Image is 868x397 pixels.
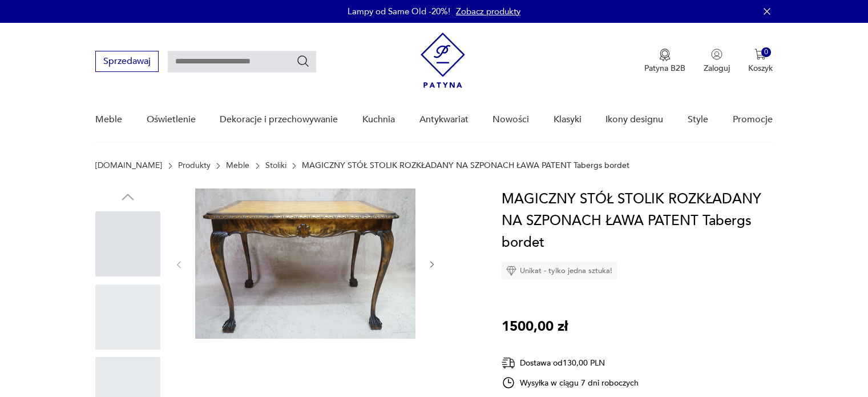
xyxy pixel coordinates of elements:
[95,161,162,170] a: [DOMAIN_NAME]
[95,51,159,72] button: Sprzedawaj
[688,98,708,142] a: Style
[265,161,286,170] a: Stoliki
[644,49,685,74] button: Patyna B2B
[226,161,249,170] a: Meble
[492,98,529,142] a: Nowości
[220,98,338,142] a: Dekoracje i przechowywanie
[704,49,730,74] button: Zaloguj
[147,98,196,142] a: Oświetlenie
[421,33,465,88] img: Patyna - sklep z meblami i dekoracjami vintage
[502,316,568,338] p: 1500,00 zł
[95,58,159,66] a: Sprzedawaj
[644,49,685,74] a: Ikona medaluPatyna B2B
[95,98,122,142] a: Meble
[419,98,469,142] a: Antykwariat
[296,54,310,68] button: Szukaj
[761,47,771,57] div: 0
[348,6,450,17] p: Lampy od Same Old -20%!
[302,161,629,170] p: MAGICZNY STÓŁ STOLIK ROZKŁADANY NA SZPONACH ŁAWA PATENT Tabergs bordet
[704,63,730,74] p: Zaloguj
[554,98,582,142] a: Klasyki
[362,98,395,142] a: Kuchnia
[502,262,617,279] div: Unikat - tylko jedna sztuka!
[754,49,766,60] img: Ikona koszyka
[502,356,639,370] div: Dostawa od 130,00 PLN
[748,49,773,74] button: 0Koszyk
[644,63,685,74] p: Patyna B2B
[456,6,520,17] a: Zobacz produkty
[502,356,515,370] img: Ikona dostawy
[733,98,773,142] a: Promocje
[748,63,773,74] p: Koszyk
[502,189,773,254] h1: MAGICZNY STÓŁ STOLIK ROZKŁADANY NA SZPONACH ŁAWA PATENT Tabergs bordet
[605,98,663,142] a: Ikony designu
[502,376,639,390] div: Wysyłka w ciągu 7 dni roboczych
[711,49,722,60] img: Ikonka użytkownika
[506,266,516,276] img: Ikona diamentu
[195,189,415,339] img: Zdjęcie produktu MAGICZNY STÓŁ STOLIK ROZKŁADANY NA SZPONACH ŁAWA PATENT Tabergs bordet
[659,49,671,61] img: Ikona medalu
[178,161,211,170] a: Produkty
